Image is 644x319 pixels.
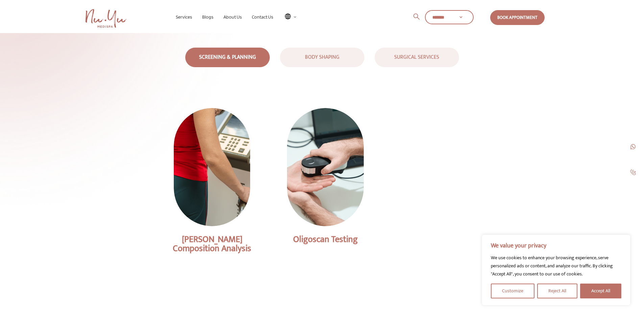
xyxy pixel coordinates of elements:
[174,108,250,226] img: InBody Composition
[164,235,260,253] p: [PERSON_NAME] Composition Analysis
[197,15,218,19] a: Blogs
[176,14,192,20] span: Services
[278,235,373,244] p: Oligoscan Testing
[537,284,577,298] button: Reject All
[86,9,128,28] a: Nu Yu MediSpa
[580,284,621,298] button: Accept All
[187,53,268,62] div: SCREENING & PLANNING
[376,53,457,62] div: SURGICAL SERVICES
[491,254,621,278] div: We use cookies to enhance your browsing experience, serve personalized ads or content, and analyz...
[252,14,273,20] span: Contact Us
[202,14,213,20] span: Blogs
[282,53,363,62] div: BODY SHAPING
[247,15,278,19] a: Contact Us
[86,9,126,28] img: Nu Yu Medispa Home
[630,169,636,175] img: call-1.jpg
[491,242,621,250] p: We value your privacy
[287,108,363,226] img: Oligoscan Testing
[223,14,242,20] span: About Us
[491,284,534,298] button: Customize
[490,10,545,25] a: Book Appointment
